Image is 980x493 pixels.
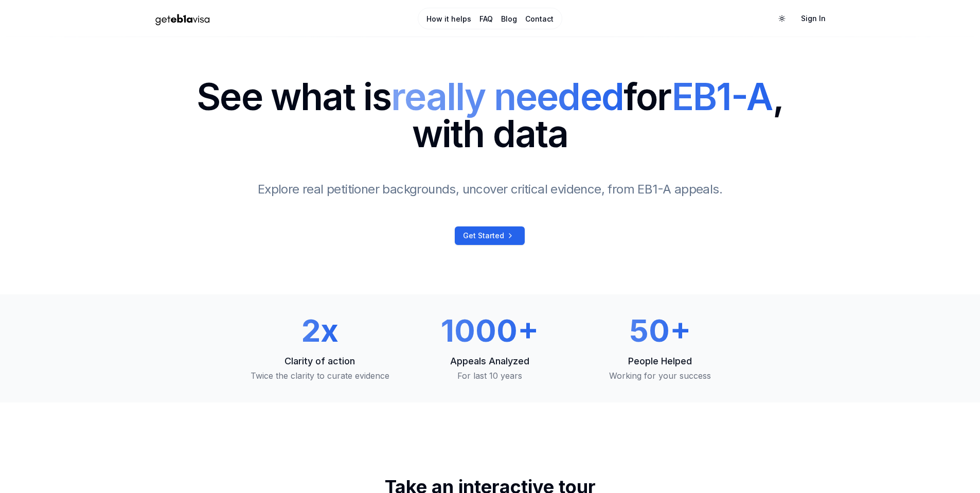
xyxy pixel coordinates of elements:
[525,14,554,24] a: Contact
[463,231,504,241] span: Get Started
[258,182,722,197] span: Explore real petitioner backgrounds, uncover critical evidence, from EB1-A appeals.
[147,10,219,28] img: geteb1avisa logo
[243,369,397,382] p: Twice the clarity to curate evidence
[479,14,493,24] a: FAQ
[501,14,517,24] a: Blog
[672,74,773,119] span: EB1-A
[441,312,539,349] span: 1000+
[391,74,623,119] span: really needed
[583,354,737,368] p: People Helped
[413,354,567,368] p: Appeals Analyzed
[147,10,376,28] a: Home Page
[301,312,338,349] span: 2x
[197,78,783,115] span: See what is for ,
[583,369,737,382] p: Working for your success
[413,369,567,382] p: For last 10 years
[455,226,525,245] a: Get Started
[629,312,691,349] span: 50+
[426,14,471,24] a: How it helps
[197,115,783,152] span: with data
[418,8,562,29] nav: Main
[243,354,397,368] p: Clarity of action
[793,9,834,28] a: Sign In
